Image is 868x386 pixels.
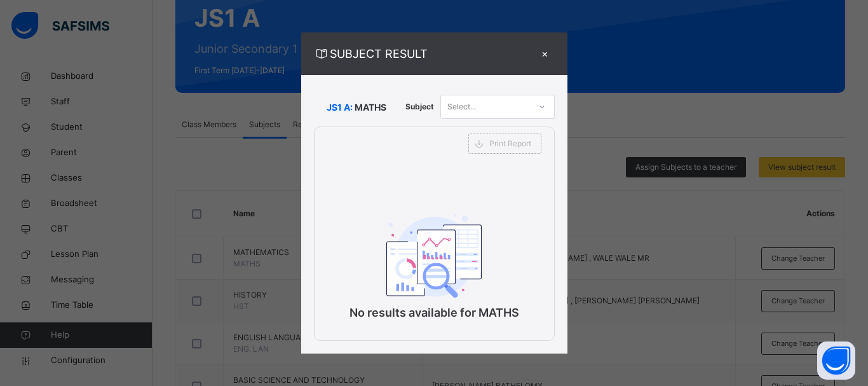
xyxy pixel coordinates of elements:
div: No results available for MATHS [315,181,554,340]
p: No results available for MATHS [315,304,554,321]
span: Print Report [489,138,531,149]
div: × [536,45,555,62]
span: MATHS [355,100,386,114]
button: Open asap [817,341,855,380]
div: Select... [447,95,476,119]
span: Subject [405,101,434,113]
img: classEmptyState.7d4ec5dc6d57f4e1adfd249b62c1c528.svg [386,214,482,298]
span: JS1 A: [327,100,353,114]
span: SUBJECT RESULT [314,45,536,62]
